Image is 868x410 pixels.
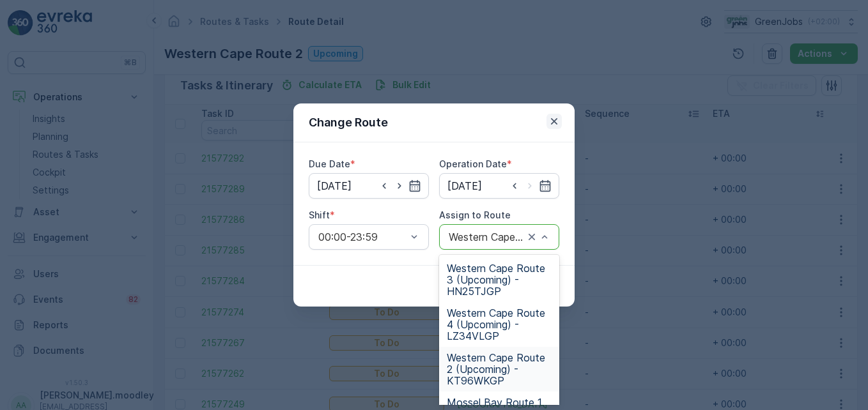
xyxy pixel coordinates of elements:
[447,262,552,297] span: Western Cape Route 3 (Upcoming) - HN25TJGP
[439,158,507,169] label: Operation Date
[439,209,511,220] label: Assign to Route
[309,173,429,199] input: dd/mm/yyyy
[447,307,552,342] span: Western Cape Route 4 (Upcoming) - LZ34VLGP
[447,352,552,386] span: Western Cape Route 2 (Upcoming) - KT96WKGP
[439,173,559,199] input: dd/mm/yyyy
[309,158,350,169] label: Due Date
[309,114,388,132] p: Change Route
[309,209,330,220] label: Shift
